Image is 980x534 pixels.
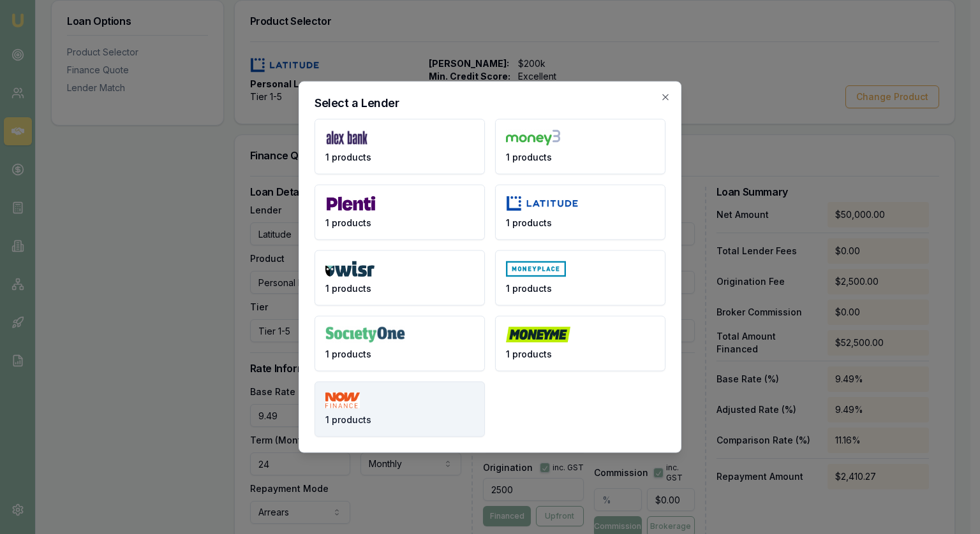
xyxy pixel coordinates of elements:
[506,196,579,212] img: Latitude
[506,151,552,164] span: 1 products
[315,382,485,437] button: 1 products
[506,217,552,229] span: 1 products
[506,348,552,361] span: 1 products
[325,348,371,361] span: 1 products
[506,327,570,343] img: Money Me
[325,130,368,146] img: Alex Bank
[315,119,485,175] button: 1 products
[315,185,485,240] button: 1 products
[506,130,560,146] img: Money3
[325,282,371,295] span: 1 products
[325,151,371,164] span: 1 products
[325,261,375,277] img: WISR
[325,217,371,229] span: 1 products
[315,97,665,109] h2: Select a Lender
[325,393,360,408] img: NOW Finance
[325,327,405,343] img: Society One
[325,414,371,426] span: 1 products
[495,250,665,306] button: 1 products
[325,196,376,212] img: Plenti
[495,316,665,372] button: 1 products
[495,119,665,175] button: 1 products
[495,185,665,240] button: 1 products
[315,316,485,372] button: 1 products
[506,282,552,295] span: 1 products
[506,261,566,277] img: Money Place
[315,250,485,306] button: 1 products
